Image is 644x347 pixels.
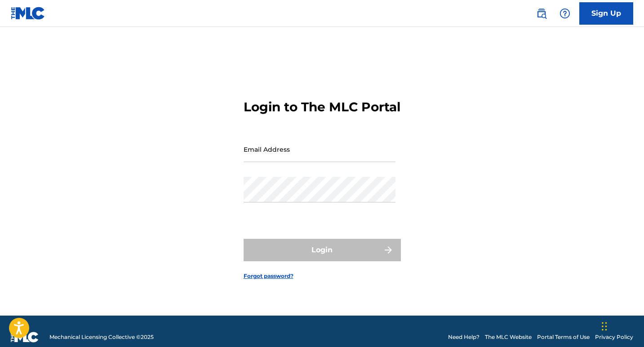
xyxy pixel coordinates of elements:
a: Need Help? [448,333,480,341]
a: Portal Terms of Use [537,333,590,341]
a: Forgot password? [244,272,293,280]
div: Drag [602,313,607,340]
a: Privacy Policy [595,333,633,341]
iframe: Chat Widget [599,304,644,347]
img: help [560,8,570,19]
a: The MLC Website [485,333,532,341]
img: search [536,8,547,19]
a: Public Search [533,4,551,22]
a: Sign Up [579,2,633,25]
img: logo [11,332,39,343]
div: Help [556,4,574,22]
span: Mechanical Licensing Collective © 2025 [49,333,154,341]
h3: Login to The MLC Portal [244,99,400,115]
img: MLC Logo [11,7,45,20]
